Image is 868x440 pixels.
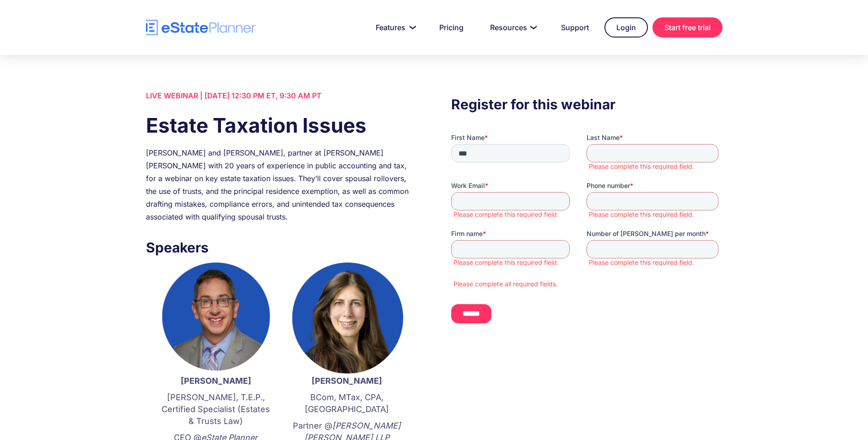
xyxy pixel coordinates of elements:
strong: [PERSON_NAME] [312,376,382,386]
a: Pricing [428,18,474,37]
a: Start free trial [652,17,722,38]
h3: Speakers [146,237,417,258]
p: [PERSON_NAME], T.E.P., Certified Specialist (Estates & Trusts Law) [160,392,272,427]
h1: Estate Taxation Issues [146,111,417,140]
a: Resources [479,18,545,37]
iframe: Form 0 [451,133,722,331]
p: BCom, MTax, CPA, [GEOGRAPHIC_DATA] [291,392,403,415]
a: Features [365,18,424,37]
a: Support [550,18,600,37]
strong: [PERSON_NAME] [181,376,251,386]
h3: Register for this webinar [451,94,722,115]
a: home [146,20,256,36]
a: Login [604,17,648,38]
div: [PERSON_NAME] and [PERSON_NAME], partner at [PERSON_NAME] [PERSON_NAME] with 20 years of experien... [146,146,417,223]
div: LIVE WEBINAR | [DATE] 12:30 PM ET, 9:30 AM PT [146,89,417,102]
